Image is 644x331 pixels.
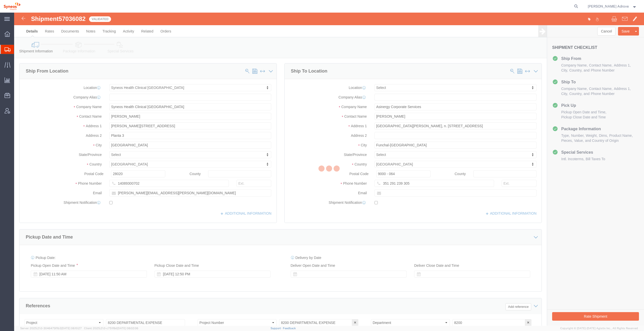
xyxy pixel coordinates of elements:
span: Copyright © [DATE]-[DATE] Agistix Inc., All Rights Reserved [560,326,638,330]
span: Irene Perez Adrove [588,4,629,9]
button: [PERSON_NAME] Adrove [587,3,637,9]
span: [DATE] 08:10:27 [61,327,82,330]
span: Client: 2025.21.0-c751f8d [84,327,138,330]
span: [DATE] 08:02:06 [117,327,138,330]
img: logo [4,3,20,10]
span: Server: 2025.21.0-3046479f1b3 [20,327,82,330]
a: Feedback [283,327,296,330]
a: Support [271,327,283,330]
